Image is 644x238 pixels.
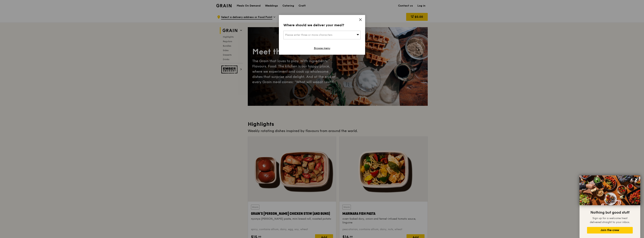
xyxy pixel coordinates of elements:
button: Close [633,176,639,182]
span: Nothing but good stuff [590,210,629,215]
img: DSC07876-Edit02-Large.jpeg [580,175,640,205]
a: Browse menu [314,46,330,50]
div: Where should we deliver your meal? [283,22,361,28]
span: Sign up for a welcome treat delivered straight to your inbox. [590,217,630,224]
span: Please enter three or more characters [285,33,332,37]
button: Join the crew [587,227,633,234]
